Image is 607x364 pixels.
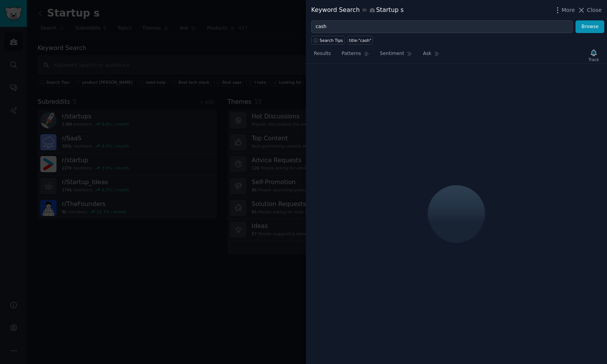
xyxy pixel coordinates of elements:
button: Close [577,6,602,14]
input: Try a keyword related to your business [311,20,573,33]
span: More [562,6,575,14]
a: Results [311,48,333,63]
span: Ask [423,50,431,57]
span: Search Tips [320,38,343,43]
span: Patterns [342,50,361,57]
div: title:"cash" [349,38,371,43]
div: Keyword Search Startup s [311,5,404,15]
a: Sentiment [377,48,415,63]
button: More [554,6,575,14]
span: Sentiment [380,50,404,57]
a: Ask [420,48,442,63]
span: Close [587,6,602,14]
span: Results [314,50,331,57]
span: in [362,7,367,14]
button: Browse [575,20,604,33]
button: Search Tips [311,36,345,45]
a: Patterns [339,48,371,63]
a: title:"cash" [347,36,373,45]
